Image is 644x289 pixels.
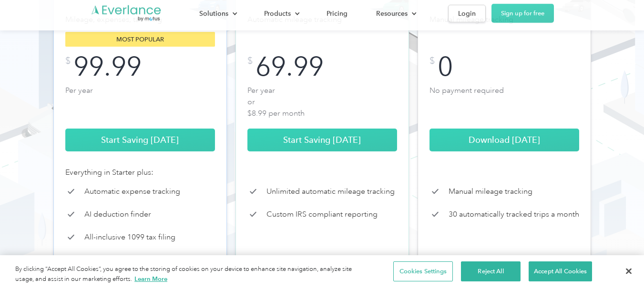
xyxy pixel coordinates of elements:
[73,56,142,77] div: 99.99
[438,56,453,77] div: 0
[247,85,397,117] p: Per year or $8.99 per month
[15,265,354,284] div: By clicking “Accept All Cookies”, you agree to the storing of cookies on your device to enhance s...
[65,32,215,47] div: Most popular
[429,56,435,66] div: $
[317,5,357,21] a: Pricing
[327,7,348,19] div: Pricing
[618,260,639,281] button: Close
[458,7,476,19] div: Login
[190,5,245,21] div: Solutions
[367,5,424,21] div: Resources
[164,86,227,106] input: Submit
[255,5,307,21] div: Products
[461,261,521,281] button: Reject All
[65,85,215,117] p: Per year
[134,275,167,282] a: More information about your privacy, opens in a new tab
[199,7,228,19] div: Solutions
[65,129,215,151] a: Start Saving [DATE]
[84,209,151,220] p: AI deduction finder
[164,125,227,145] input: Submit
[91,4,162,22] a: Go to homepage
[84,186,180,197] p: Automatic expense tracking
[429,85,579,117] p: No payment required
[247,129,397,151] a: Start Saving [DATE]
[376,7,408,19] div: Resources
[491,4,554,23] a: Sign up for free
[393,261,453,281] button: Cookies Settings
[256,56,324,77] div: 69.99
[84,231,175,243] p: All-inclusive 1099 tax filing
[65,56,71,66] div: $
[65,167,215,178] div: Everything in Starter plus:
[266,209,378,220] p: Custom IRS compliant reporting
[429,129,579,151] a: Download [DATE]
[247,56,253,66] div: $
[448,4,486,22] a: Login
[266,186,395,197] p: Unlimited automatic mileage tracking
[84,254,189,266] p: $1 million dollar audit defense
[449,186,532,197] p: Manual mileage tracking
[264,7,291,19] div: Products
[529,261,592,281] button: Accept All Cookies
[449,209,579,220] p: 30 automatically tracked trips a month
